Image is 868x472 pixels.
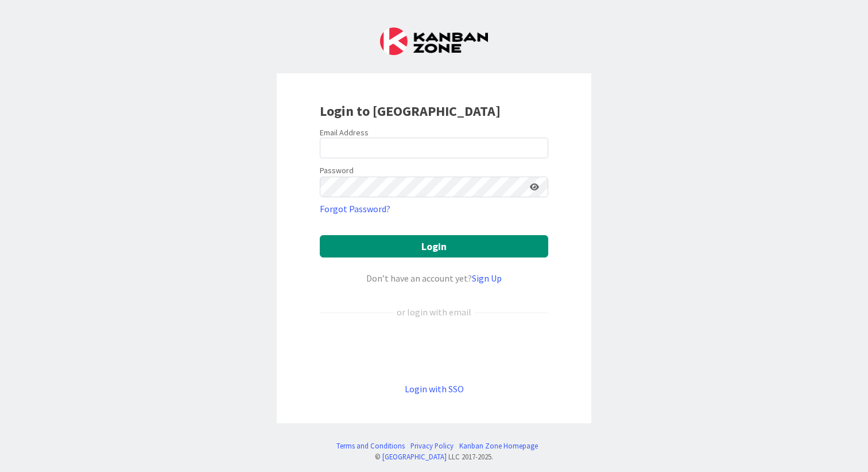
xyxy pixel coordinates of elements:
[320,235,548,258] button: Login
[336,440,405,451] a: Terms and Conditions
[320,127,369,138] label: Email Address
[320,165,354,177] label: Password
[320,102,501,120] b: Login to [GEOGRAPHIC_DATA]
[405,383,464,395] a: Login with SSO
[382,452,447,461] a: [GEOGRAPHIC_DATA]
[472,272,502,284] a: Sign Up
[410,440,454,451] a: Privacy Policy
[314,338,554,363] iframe: Sign in with Google Button
[331,451,538,462] div: © LLC 2017- 2025 .
[394,305,474,319] div: or login with email
[380,28,488,55] img: Kanban Zone
[320,271,548,285] div: Don’t have an account yet?
[320,202,390,216] a: Forgot Password?
[459,440,538,451] a: Kanban Zone Homepage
